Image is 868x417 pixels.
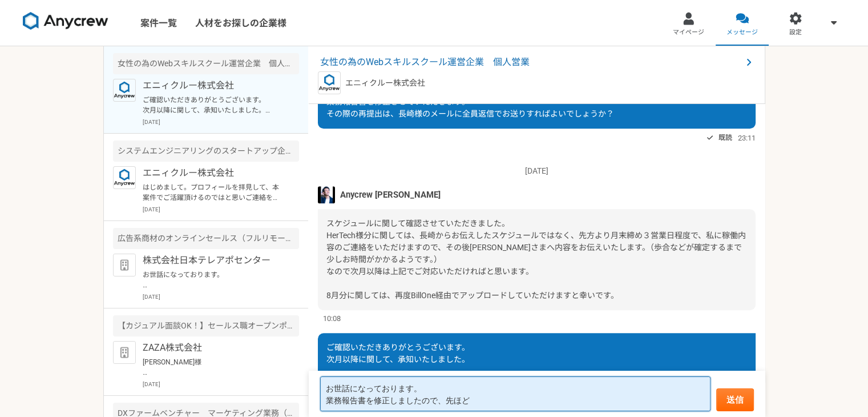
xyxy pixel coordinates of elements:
[716,388,754,411] button: 送信
[326,219,746,300] span: スケジュールに関して確認させていただきました。 HerTech様分に関しては、長崎からお伝えしたスケジュールではなく、先方より月末締め３営業日程度で、私に稼働内容のご連絡をいただけますので、その...
[738,133,756,143] span: 23:11
[320,376,710,411] textarea: お世話になっております。 業務報告書を修正しましたので、先ほど
[113,141,299,162] div: システムエンジニアリングのスタートアップ企業 生成AIの新規事業のセールスを募集
[320,55,742,69] span: 女性の為のWebスキルスクール運営企業 個人営業
[318,165,756,177] p: [DATE]
[143,254,284,267] p: 株式会社日本テレアポセンター
[143,357,284,378] p: [PERSON_NAME]様 お世話になっております。 この度は面談の機会をいただきありがとうございます。 よろしくお願いいたします。
[143,166,284,180] p: エニィクルー株式会社
[113,341,136,364] img: default_org_logo-42cde973f59100197ec2c8e796e4974ac8490bb5b08a0eb061ff975e4574aa76.png
[113,53,299,74] div: 女性の為のWebスキルスクール運営企業 個人営業
[143,292,299,301] p: [DATE]
[143,341,284,355] p: ZAZA株式会社
[23,12,108,30] img: 8DqYSo04kwAAAAASUVORK5CYII=
[143,270,284,290] p: お世話になっております。 プロフィール拝見してとても魅力的なご経歴で、 ぜひ一度、弊社面談をお願いできないでしょうか？ [URL][DOMAIN_NAME][DOMAIN_NAME] 当社ですが...
[323,313,341,324] span: 10:08
[143,380,299,388] p: [DATE]
[789,28,802,37] span: 設定
[326,25,746,118] span: ご返信ありがとうございます。 スケジュールに関して、承知いたしました。 ちなみに、今後も月末締めではなく月末より少し前に締めて提出、その後の稼働分は次月ということでしょうか。（今回の場合は[DA...
[726,28,758,37] span: メッセージ
[718,131,732,145] span: 既読
[113,79,136,102] img: logo_text_blue_01.png
[113,254,136,276] img: default_org_logo-42cde973f59100197ec2c8e796e4974ac8490bb5b08a0eb061ff975e4574aa76.png
[143,205,299,214] p: [DATE]
[318,186,335,203] img: S__5267474.jpg
[345,77,425,89] p: エニィクルー株式会社
[143,118,299,126] p: [DATE]
[318,71,341,94] img: logo_text_blue_01.png
[143,182,284,203] p: はじめまして。プロフィールを拝見して、本案件でご活躍頂けるのではと思いご連絡を差し上げました。 案件ページの内容をご確認頂き、もし条件など合致されるようでしたら是非詳細をご案内できればと思います...
[113,228,299,249] div: 広告系商材のオンラインセールス（フルリモート）募集
[143,95,284,115] p: ご確認いただきありがとうございます。 次月以降に関して、承知いたしました。 8月分の業務報告書に関しても承知いたしました。 本日は終日外出しているため、申し訳ございませんが[DATE]なるべく早...
[113,315,299,336] div: 【カジュアル面談OK！】セールス職オープンポジション【未経験〜リーダー候補対象】
[143,79,284,93] p: エニィクルー株式会社
[113,166,136,189] img: logo_text_blue_01.png
[673,28,704,37] span: マイページ
[340,189,441,201] span: Anycrew [PERSON_NAME]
